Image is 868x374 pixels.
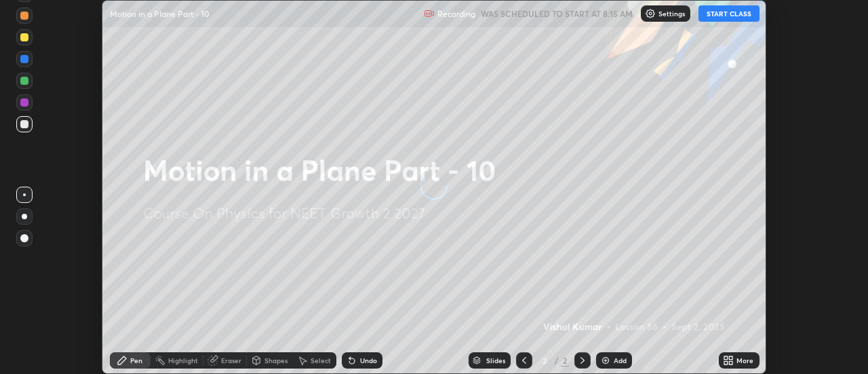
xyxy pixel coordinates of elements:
div: Pen [130,357,142,364]
div: Highlight [168,357,198,364]
div: Undo [360,357,377,364]
div: More [736,357,753,364]
button: START CLASS [698,5,759,22]
div: Slides [486,357,505,364]
div: Eraser [221,357,241,364]
div: Add [614,357,627,364]
img: add-slide-button [600,355,611,366]
p: Settings [658,10,685,17]
p: Motion in a Plane Part - 10 [110,8,210,19]
div: 2 [561,354,569,367]
p: Recording [437,9,475,19]
img: recording.375f2c34.svg [424,8,435,19]
h5: WAS SCHEDULED TO START AT 8:15 AM [481,7,633,20]
div: 2 [538,356,551,364]
img: class-settings-icons [645,8,656,19]
div: Select [311,357,331,364]
div: Shapes [264,357,288,364]
div: / [554,356,558,364]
